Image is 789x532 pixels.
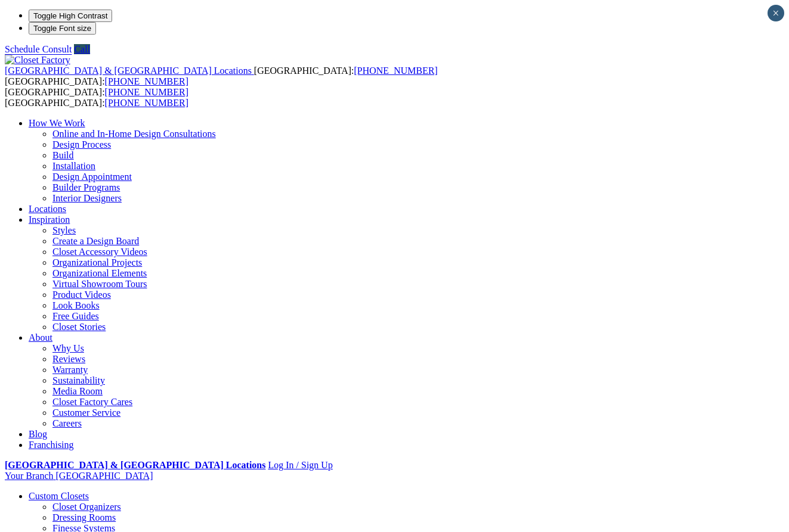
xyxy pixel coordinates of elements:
a: Virtual Showroom Tours [52,279,147,289]
span: [GEOGRAPHIC_DATA] & [GEOGRAPHIC_DATA] Locations [5,66,252,76]
a: [PHONE_NUMBER] [105,87,188,97]
a: Careers [52,418,82,428]
span: Toggle Font size [33,24,91,33]
a: [PHONE_NUMBER] [354,66,437,76]
img: Closet Factory [5,55,70,66]
a: Closet Accessory Videos [52,247,147,257]
button: Close [768,5,784,21]
a: Reviews [52,354,85,364]
a: [PHONE_NUMBER] [105,76,188,86]
a: Customer Service [52,407,120,418]
span: [GEOGRAPHIC_DATA]: [GEOGRAPHIC_DATA]: [5,66,438,86]
a: Interior Designers [52,193,122,203]
a: [GEOGRAPHIC_DATA] & [GEOGRAPHIC_DATA] Locations [5,460,265,470]
a: Blog [29,429,47,439]
a: [GEOGRAPHIC_DATA] & [GEOGRAPHIC_DATA] Locations [5,66,254,76]
a: Franchising [29,440,74,450]
a: Installation [52,161,95,171]
a: Sustainability [52,375,105,385]
a: Schedule Consult [5,44,72,54]
a: Media Room [52,386,103,396]
a: Call [74,44,90,54]
span: Toggle High Contrast [33,11,107,20]
a: Custom Closets [29,491,89,501]
a: Look Books [52,300,100,310]
a: Closet Organizers [52,502,121,512]
a: Warranty [52,365,88,375]
span: Your Branch [5,471,53,481]
a: Organizational Projects [52,257,142,267]
a: Dressing Rooms [52,512,116,522]
a: Product Videos [52,290,111,300]
a: Design Process [52,139,111,150]
a: Design Appointment [52,172,132,182]
a: About [29,332,52,343]
a: Build [52,150,74,160]
a: Free Guides [52,311,99,321]
a: Closet Factory Cares [52,397,132,407]
a: Closet Stories [52,322,106,332]
a: [PHONE_NUMBER] [105,98,188,108]
a: Inspiration [29,214,70,225]
a: Styles [52,225,76,235]
a: Locations [29,204,66,214]
button: Toggle High Contrast [29,10,112,22]
a: Log In / Sign Up [268,460,332,470]
a: Create a Design Board [52,236,139,246]
button: Toggle Font size [29,22,96,35]
a: Builder Programs [52,182,120,192]
a: Why Us [52,343,84,353]
span: [GEOGRAPHIC_DATA] [55,471,153,481]
a: Your Branch [GEOGRAPHIC_DATA] [5,471,153,481]
span: [GEOGRAPHIC_DATA]: [GEOGRAPHIC_DATA]: [5,87,188,108]
a: Organizational Elements [52,268,147,278]
a: Online and In-Home Design Consultations [52,129,216,139]
a: How We Work [29,118,85,128]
